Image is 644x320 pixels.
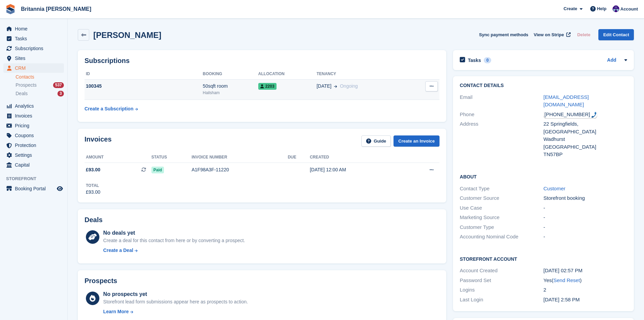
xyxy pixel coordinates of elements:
h2: About [460,173,627,180]
div: Call: +447868197410 [544,111,597,119]
span: ( ) [552,277,581,283]
div: No prospects yet [103,290,248,298]
th: Tenancy [316,69,408,80]
span: Subscriptions [15,44,55,53]
a: Guide [361,135,391,147]
div: Marketing Source [460,214,543,221]
a: menu [3,150,64,160]
th: Amount [85,152,151,163]
div: Email [460,93,543,109]
span: Storefront [6,175,67,182]
div: - [544,204,627,212]
span: Settings [15,150,55,160]
h2: Storefront Account [460,255,627,262]
a: Add [607,57,616,64]
img: stora-icon-8386f47178a22dfd0bd8f6a31ec36ba5ce8667c1dd55bd0f319d3a0aa187defe.svg [5,4,16,14]
a: Create a Deal [103,247,245,254]
th: Invoice number [192,152,288,163]
div: Account Created [460,267,543,275]
span: Prospects [16,82,37,88]
a: menu [3,34,64,43]
div: 22 Springfields, [GEOGRAPHIC_DATA] [544,120,627,135]
span: Analytics [15,101,55,111]
span: Paid [151,167,164,173]
span: 2203 [258,83,277,90]
div: 537 [53,82,64,88]
h2: Invoices [85,135,112,147]
div: Yes [544,277,627,284]
a: menu [3,160,64,170]
span: Account [620,6,638,13]
img: Cameron Ballard [613,5,619,12]
img: hfpfyWBK5wQHBAGPgDf9c6qAYOxxMAAAAASUVORK5CYII= [591,112,597,118]
a: menu [3,101,64,111]
span: Tasks [15,34,55,43]
span: Help [597,5,606,12]
h2: Deals [85,216,102,224]
span: Invoices [15,111,55,121]
a: Prospects 537 [16,82,64,89]
span: Coupons [15,131,55,140]
div: [DATE] 02:57 PM [544,267,627,275]
div: Storefront lead form submissions appear here as prospects to action. [103,298,248,305]
div: 3 [57,91,64,97]
div: Last Login [460,296,543,304]
a: Send Reset [553,277,580,283]
div: Learn More [103,308,128,315]
a: Learn More [103,308,248,315]
div: Hailsham [203,90,258,96]
div: [DATE] 12:00 AM [310,166,403,173]
a: menu [3,44,64,53]
div: Accounting Nominal Code [460,233,543,241]
div: 100345 [85,83,203,90]
a: menu [3,131,64,140]
th: Allocation [258,69,317,80]
div: Customer Source [460,194,543,202]
div: Address [460,120,543,158]
span: Sites [15,54,55,63]
span: Pricing [15,121,55,130]
span: Create [564,5,577,12]
span: View on Stripe [534,31,564,38]
h2: Subscriptions [85,57,439,65]
div: [GEOGRAPHIC_DATA] [544,143,627,151]
span: £93.00 [86,166,100,173]
a: Britannia [PERSON_NAME] [18,3,94,15]
a: menu [3,111,64,121]
button: Delete [574,29,593,40]
h2: Prospects [85,277,117,285]
div: Total [86,183,100,189]
div: Create a Deal [103,247,133,254]
div: Customer Type [460,223,543,231]
a: View on Stripe [531,29,572,40]
a: menu [3,63,64,73]
div: Password Set [460,277,543,284]
a: Customer [544,186,566,191]
div: No deals yet [103,229,245,237]
span: Booking Portal [15,184,55,193]
span: Deals [16,90,28,97]
div: - [544,223,627,231]
span: Protection [15,141,55,150]
a: menu [3,24,64,34]
a: menu [3,54,64,63]
div: 0 [484,57,492,63]
div: £93.00 [86,189,100,196]
a: Create a Subscription [85,103,138,115]
a: Edit Contact [598,29,634,40]
a: Deals 3 [16,90,64,97]
h2: Contact Details [460,83,627,88]
h2: Tasks [468,57,481,63]
span: CRM [15,63,55,73]
div: Contact Type [460,185,543,193]
th: Status [151,152,192,163]
span: Ongoing [340,83,358,89]
time: 2025-08-07 13:58:40 UTC [544,297,580,302]
div: 2 [544,286,627,294]
div: Create a deal for this contact from here or by converting a prospect. [103,237,245,244]
span: Capital [15,160,55,170]
a: menu [3,141,64,150]
th: ID [85,69,203,80]
div: 50sqft room [203,83,258,90]
button: Sync payment methods [479,29,528,40]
